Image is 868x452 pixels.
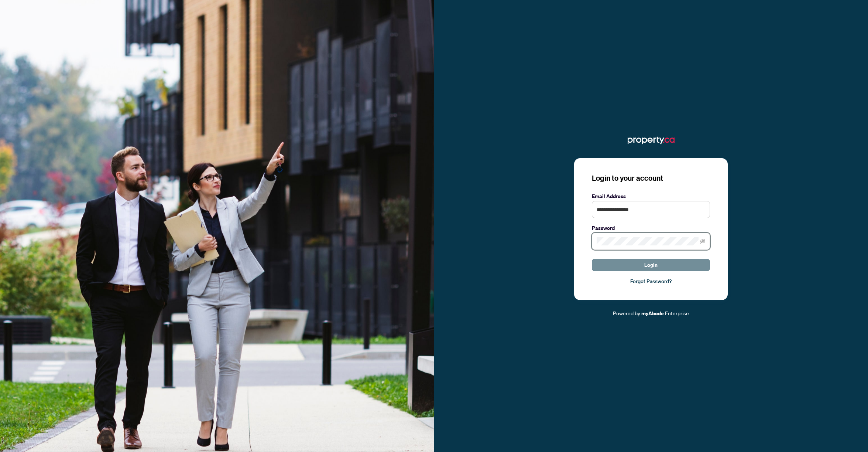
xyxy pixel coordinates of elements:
[592,192,710,200] label: Email Address
[592,173,710,183] h3: Login to your account
[628,135,675,146] img: ma-logo
[665,310,689,316] span: Enterprise
[644,259,658,271] span: Login
[613,310,640,316] span: Powered by
[700,239,705,244] span: eye-invisible
[641,309,664,317] a: myAbode
[592,277,710,285] a: Forgot Password?
[592,259,710,271] button: Login
[592,224,710,232] label: Password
